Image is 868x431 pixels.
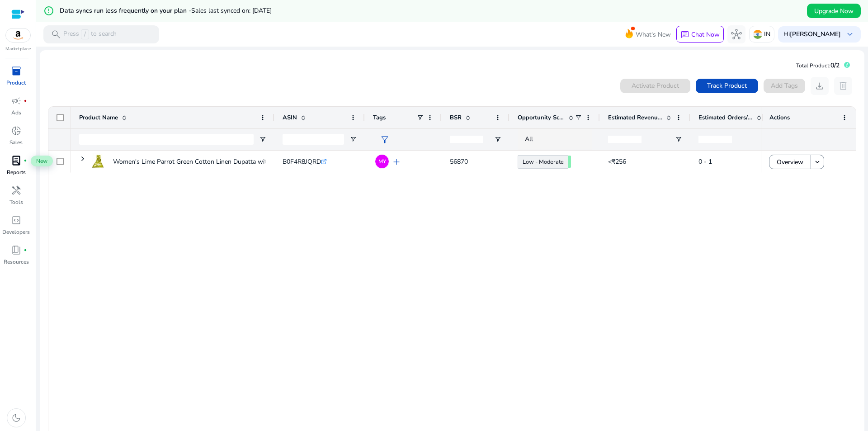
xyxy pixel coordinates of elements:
span: keyboard_arrow_down [844,29,855,40]
span: Upgrade Now [814,6,854,16]
p: IN [764,26,770,42]
button: Open Filter Menu [349,136,357,143]
b: [PERSON_NAME] [790,30,841,38]
span: Actions [769,114,790,122]
span: dark_mode [11,412,22,423]
p: Sales [9,138,23,147]
span: B0F4R8JQRD [283,157,321,166]
span: download [814,81,825,91]
p: Developers [2,228,30,236]
button: download [811,77,829,95]
a: Low - Moderate [518,155,568,169]
span: Track Product [707,81,747,90]
span: 54.50 [568,156,571,168]
span: book_4 [11,245,22,256]
span: All [525,135,533,143]
span: Tags [373,114,386,122]
img: 4157OZESbXL._SX38_SY50_CR,0,0,38,50_.jpg [92,153,104,170]
mat-icon: keyboard_arrow_down [813,158,821,166]
button: Open Filter Menu [675,136,682,143]
span: 56870 [450,157,468,166]
span: code_blocks [11,215,22,226]
button: Open Filter Menu [259,136,266,143]
button: Track Product [696,79,758,93]
button: hub [727,25,745,43]
span: Overview [777,153,803,171]
span: 0 - 1 [698,157,712,166]
p: Chat Now [691,30,720,39]
span: filter_alt [379,134,390,145]
p: Product [6,79,26,87]
span: hub [731,29,742,40]
span: Sales last synced on: [DATE] [191,6,272,15]
span: handyman [11,185,22,196]
img: amazon.svg [6,28,30,42]
img: in.svg [753,30,762,39]
span: 0/2 [830,61,840,70]
span: donut_small [11,125,22,136]
span: chat [680,30,689,39]
span: add [391,156,402,167]
p: Hi [783,31,841,38]
p: Women's Lime Parrot Green Cotton Linen Dupatta with White Floral... [113,152,311,171]
span: Opportunity Score [518,114,565,122]
p: Tools [9,198,23,206]
button: Overview [769,155,811,169]
p: Reports [7,168,26,176]
span: MY [378,159,386,164]
span: Estimated Orders/Day [698,114,753,122]
p: Ads [11,109,21,117]
span: fiber_manual_record [24,159,27,162]
p: Marketplace [5,46,31,52]
p: Press to search [63,29,117,39]
h5: Data syncs run less frequently on your plan - [60,7,272,15]
span: inventory_2 [11,66,22,76]
span: lab_profile [11,155,22,166]
button: Upgrade Now [807,4,861,18]
span: Product Name [79,114,118,122]
span: What's New [636,27,671,43]
mat-icon: error_outline [43,5,54,16]
span: campaign [11,95,22,106]
span: fiber_manual_record [24,248,27,252]
span: ASIN [283,114,297,122]
input: ASIN Filter Input [283,134,344,145]
span: Estimated Revenue/Day [608,114,662,122]
span: fiber_manual_record [24,99,27,103]
span: <₹256 [608,157,626,166]
span: New [31,156,53,166]
input: Product Name Filter Input [79,134,254,145]
p: Resources [4,258,29,266]
button: Open Filter Menu [494,136,501,143]
span: Total Product: [796,62,830,69]
span: search [51,29,61,40]
span: / [81,29,89,39]
button: chatChat Now [676,26,724,43]
span: BSR [450,114,462,122]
